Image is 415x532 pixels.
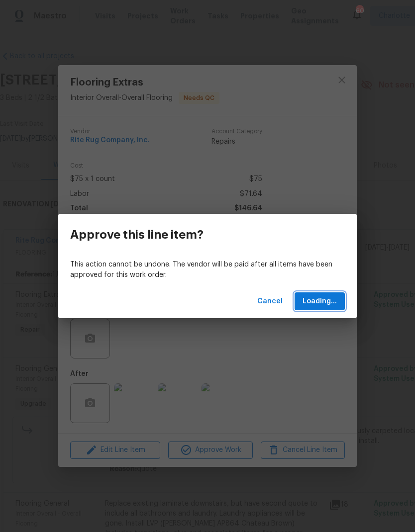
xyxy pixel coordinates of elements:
span: Cancel [257,295,283,308]
p: This action cannot be undone. The vendor will be paid after all items have been approved for this... [70,260,345,280]
button: Cancel [253,292,287,311]
h3: Approve this line item? [70,228,204,242]
span: Loading... [303,295,337,308]
button: Loading... [295,292,345,311]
